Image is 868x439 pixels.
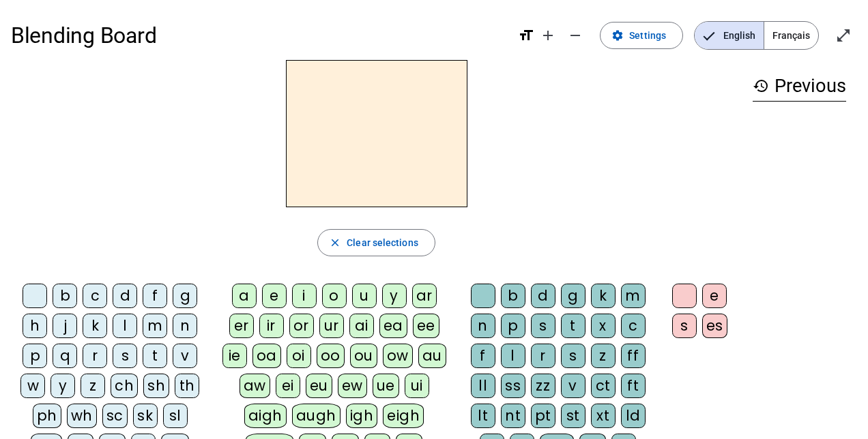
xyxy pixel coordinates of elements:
div: r [83,344,107,368]
div: b [53,284,77,308]
div: z [81,374,105,398]
mat-button-toggle-group: Language selection [694,21,819,50]
div: v [561,374,585,398]
div: wh [67,404,97,428]
mat-icon: add [540,27,556,44]
div: ld [621,404,646,428]
div: g [173,284,197,308]
div: r [531,344,555,368]
div: v [173,344,197,368]
div: j [53,314,77,338]
span: Français [764,22,818,49]
div: m [621,284,646,308]
div: ue [373,374,399,398]
div: ft [621,374,646,398]
div: s [672,314,697,338]
div: g [561,284,585,308]
div: ss [501,374,525,398]
div: lt [471,404,495,428]
mat-icon: settings [611,29,624,42]
div: l [113,314,137,338]
div: ph [33,404,61,428]
div: m [143,314,167,338]
div: e [262,284,287,308]
div: st [561,404,585,428]
button: Clear selections [317,229,435,256]
div: oi [287,344,311,368]
mat-icon: history [753,78,769,94]
div: y [382,284,407,308]
div: ct [591,374,616,398]
div: a [232,284,257,308]
div: d [531,284,555,308]
div: h [23,314,47,338]
div: n [471,314,495,338]
span: English [695,22,764,49]
div: or [289,314,314,338]
div: ur [319,314,344,338]
div: oo [317,344,345,368]
div: s [531,314,555,338]
div: ou [350,344,377,368]
div: y [50,374,75,398]
div: i [292,284,317,308]
div: augh [292,404,341,428]
mat-icon: close [329,237,341,249]
button: Settings [600,22,683,49]
div: ui [405,374,429,398]
div: q [53,344,77,368]
div: pt [531,404,555,428]
div: c [621,314,646,338]
div: ff [621,344,646,368]
div: d [113,284,137,308]
div: oa [252,344,281,368]
div: k [83,314,107,338]
div: f [471,344,495,368]
div: sc [102,404,128,428]
div: ea [379,314,407,338]
h3: Previous [753,71,846,102]
div: eigh [383,404,424,428]
mat-icon: open_in_full [835,27,852,44]
div: igh [346,404,378,428]
div: l [501,344,525,368]
div: w [20,374,45,398]
div: zz [531,374,555,398]
div: e [702,284,727,308]
div: th [175,374,199,398]
span: Clear selections [347,234,418,251]
div: t [143,344,167,368]
button: Decrease font size [562,22,589,49]
div: x [591,314,616,338]
div: b [501,284,525,308]
div: ei [276,374,300,398]
div: ir [259,314,284,338]
div: er [229,314,254,338]
div: p [23,344,47,368]
div: ie [222,344,247,368]
div: ch [111,374,138,398]
div: f [143,284,167,308]
div: sk [133,404,158,428]
div: ee [413,314,439,338]
div: ew [338,374,367,398]
div: s [561,344,585,368]
div: p [501,314,525,338]
button: Increase font size [534,22,562,49]
div: es [702,314,727,338]
div: ow [383,344,413,368]
mat-icon: format_size [518,27,534,44]
div: sh [143,374,169,398]
div: c [83,284,107,308]
div: k [591,284,616,308]
div: au [418,344,446,368]
h1: Blending Board [11,14,507,57]
div: aw [240,374,270,398]
div: eu [306,374,332,398]
div: z [591,344,616,368]
mat-icon: remove [567,27,583,44]
div: aigh [244,404,287,428]
div: t [561,314,585,338]
div: s [113,344,137,368]
button: Enter full screen [830,22,857,49]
